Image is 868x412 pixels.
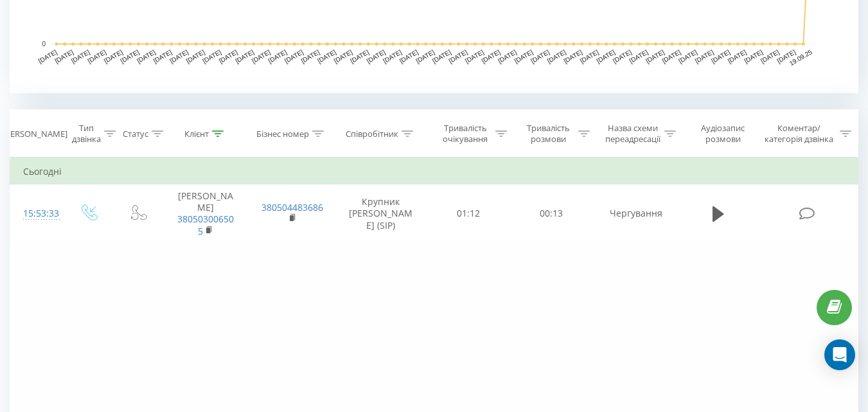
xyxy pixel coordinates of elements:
div: Коментар/категорія дзвінка [761,123,837,145]
div: Тривалість очікування [439,123,492,145]
text: [DATE] [87,48,108,64]
text: [DATE] [218,48,239,64]
text: [DATE] [185,48,206,64]
div: Аудіозапис розмови [691,123,756,145]
text: [DATE] [644,48,666,64]
text: [DATE] [612,48,633,64]
text: [DATE] [201,48,222,64]
text: [DATE] [283,48,305,64]
td: Сьогодні [10,159,858,184]
div: Тривалість розмови [522,123,575,145]
text: [DATE] [546,48,567,64]
td: 00:13 [510,184,593,244]
text: [DATE] [596,48,617,64]
text: 19.09.25 [788,48,814,67]
a: 380503006505 [177,213,234,237]
text: [DATE] [579,48,600,64]
text: 0 [42,40,46,48]
text: [DATE] [366,48,387,64]
text: [DATE] [103,48,124,64]
text: [DATE] [168,48,190,64]
text: [DATE] [513,48,535,64]
text: [DATE] [776,48,797,64]
text: [DATE] [316,48,337,64]
div: Тип дзвінка [72,123,101,145]
text: [DATE] [677,48,698,64]
div: [PERSON_NAME] [3,129,67,139]
text: [DATE] [448,48,469,64]
text: [DATE] [333,48,354,64]
text: [DATE] [37,48,58,64]
text: [DATE] [267,48,288,64]
text: [DATE] [300,48,321,64]
text: [DATE] [382,48,403,64]
text: [DATE] [661,48,682,64]
td: Крупник [PERSON_NAME] (SIP) [335,184,427,244]
text: [DATE] [727,48,748,64]
text: [DATE] [628,48,650,64]
a: 380504483686 [261,201,323,213]
td: Чергування [593,184,679,244]
div: Клієнт [184,129,209,139]
text: [DATE] [53,48,75,64]
div: Бізнес номер [256,129,309,139]
div: Назва схеми переадресації [605,123,661,145]
text: [DATE] [481,48,502,64]
text: [DATE] [398,48,420,64]
text: [DATE] [497,48,518,64]
text: [DATE] [562,48,583,64]
div: 15:53:33 [23,201,50,226]
div: Співробітник [346,129,398,139]
text: [DATE] [694,48,715,64]
text: [DATE] [234,48,255,64]
div: Open Intercom Messenger [824,339,855,370]
text: [DATE] [136,48,157,64]
text: [DATE] [70,48,91,64]
text: [DATE] [152,48,173,64]
td: [PERSON_NAME] [163,184,249,244]
text: [DATE] [759,48,781,64]
text: [DATE] [529,48,551,64]
text: [DATE] [349,48,370,64]
text: [DATE] [251,48,272,64]
text: [DATE] [120,48,141,64]
text: [DATE] [743,48,764,64]
text: [DATE] [464,48,485,64]
text: [DATE] [414,48,436,64]
td: 01:12 [427,184,510,244]
text: [DATE] [431,48,452,64]
div: Статус [123,129,148,139]
text: [DATE] [710,48,731,64]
